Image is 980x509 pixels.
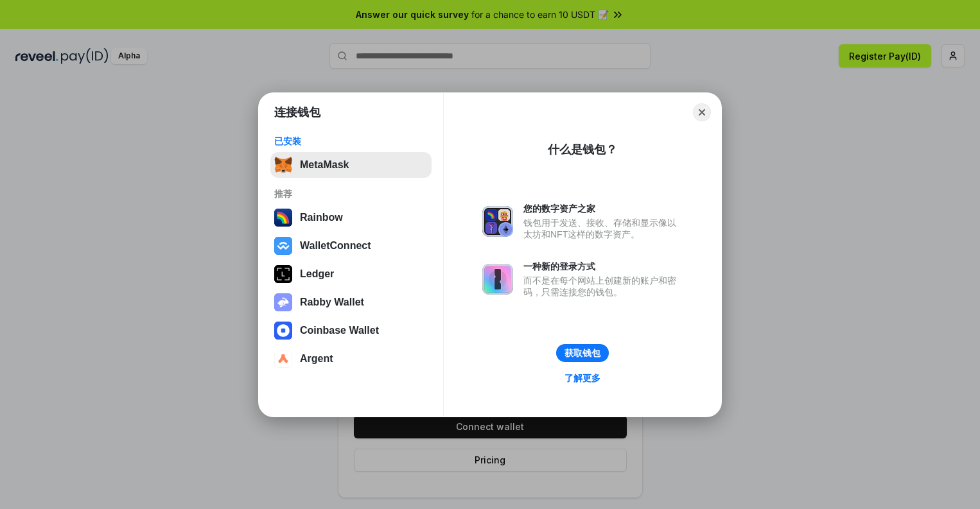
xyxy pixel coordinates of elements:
img: svg+xml,%3Csvg%20width%3D%2228%22%20height%3D%2228%22%20viewBox%3D%220%200%2028%2028%22%20fill%3D... [274,237,292,255]
div: Rainbow [300,212,343,223]
button: Coinbase Wallet [270,318,432,343]
img: svg+xml,%3Csvg%20fill%3D%22none%22%20height%3D%2233%22%20viewBox%3D%220%200%2035%2033%22%20width%... [274,156,292,174]
div: WalletConnect [300,240,371,252]
button: Close [693,103,711,121]
div: MetaMask [300,159,349,171]
img: svg+xml,%3Csvg%20width%3D%2228%22%20height%3D%2228%22%20viewBox%3D%220%200%2028%2028%22%20fill%3D... [274,350,292,368]
button: MetaMask [270,152,432,178]
div: 什么是钱包？ [548,142,617,157]
button: WalletConnect [270,233,432,259]
div: 了解更多 [564,372,600,384]
div: Argent [300,353,333,365]
img: svg+xml,%3Csvg%20xmlns%3D%22http%3A%2F%2Fwww.w3.org%2F2000%2Fsvg%22%20fill%3D%22none%22%20viewBox... [274,293,292,311]
div: 推荐 [274,188,428,200]
img: svg+xml,%3Csvg%20width%3D%2228%22%20height%3D%2228%22%20viewBox%3D%220%200%2028%2028%22%20fill%3D... [274,322,292,340]
button: Ledger [270,261,432,287]
div: Rabby Wallet [300,297,364,308]
div: 您的数字资产之家 [523,203,683,214]
button: Argent [270,346,432,372]
div: Coinbase Wallet [300,325,379,336]
a: 了解更多 [557,370,608,386]
button: Rabby Wallet [270,289,432,315]
div: Ledger [300,268,334,280]
img: svg+xml,%3Csvg%20xmlns%3D%22http%3A%2F%2Fwww.w3.org%2F2000%2Fsvg%22%20fill%3D%22none%22%20viewBox... [482,264,513,295]
button: 获取钱包 [556,344,609,362]
img: svg+xml,%3Csvg%20width%3D%22120%22%20height%3D%22120%22%20viewBox%3D%220%200%20120%20120%22%20fil... [274,209,292,227]
h1: 连接钱包 [274,105,320,120]
button: Rainbow [270,205,432,230]
div: 获取钱包 [564,347,600,359]
img: svg+xml,%3Csvg%20xmlns%3D%22http%3A%2F%2Fwww.w3.org%2F2000%2Fsvg%22%20fill%3D%22none%22%20viewBox... [482,206,513,237]
div: 钱包用于发送、接收、存储和显示像以太坊和NFT这样的数字资产。 [523,217,683,240]
div: 一种新的登录方式 [523,261,683,272]
img: svg+xml,%3Csvg%20xmlns%3D%22http%3A%2F%2Fwww.w3.org%2F2000%2Fsvg%22%20width%3D%2228%22%20height%3... [274,265,292,283]
div: 而不是在每个网站上创建新的账户和密码，只需连接您的钱包。 [523,275,683,298]
div: 已安装 [274,135,428,147]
